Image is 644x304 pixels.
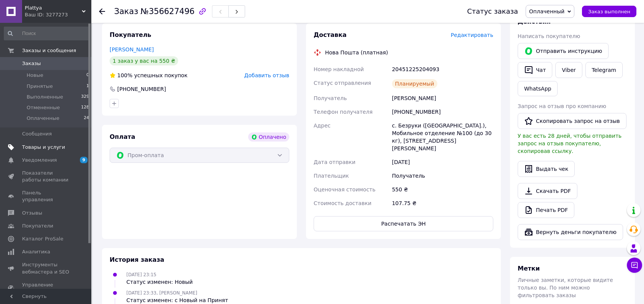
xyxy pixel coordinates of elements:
span: Добавить отзыв [244,72,289,78]
span: Выполненные [27,94,63,100]
span: Оценочная стоимость [314,186,376,193]
span: 9 [80,157,88,163]
div: Нова Пошта (платная) [323,49,390,56]
span: [DATE] 23:15 [126,272,156,277]
span: 329 [81,94,89,100]
a: WhatsApp [518,81,558,96]
div: успешных покупок [110,72,188,79]
span: Plattya [25,5,82,11]
span: Запрос на отзыв про компанию [518,103,606,109]
span: Оплаченные [27,115,59,122]
span: Заказ выполнен [588,9,630,14]
span: Оплаченный [529,8,564,14]
span: 128 [81,104,89,111]
span: Отзывы [22,210,42,216]
span: Новые [27,72,43,79]
span: Товары и услуги [22,144,65,151]
span: Аналитика [22,248,50,255]
span: Уведомления [22,157,57,164]
button: Отправить инструкцию [518,43,609,59]
div: [PERSON_NAME] [391,91,495,105]
span: Плательщик [314,173,349,179]
button: Распечатать ЭН [314,216,493,231]
a: Viber [555,62,582,78]
span: Доставка [314,31,347,38]
span: История заказа [110,256,164,263]
span: Личные заметки, которые видите только вы. По ним можно фильтровать заказы [518,277,613,298]
span: Заказ [114,7,138,16]
span: 100% [117,72,132,78]
a: Telegram [585,62,623,78]
div: 550 ₴ [391,183,495,196]
div: Статус изменен: Новый [126,278,193,286]
div: Получатель [391,169,495,183]
span: Редактировать [451,32,493,38]
div: [PHONE_NUMBER] [116,85,167,93]
span: Телефон получателя [314,109,373,115]
button: Скопировать запрос на отзыв [518,113,626,129]
span: Заказы [22,60,41,67]
div: 107.75 ₴ [391,196,495,210]
button: Вернуть деньги покупателю [518,224,623,240]
button: Чат с покупателем [627,258,642,273]
span: 0 [86,72,89,79]
span: [DATE] 23:33, [PERSON_NAME] [126,290,197,296]
span: №356627496 [140,7,194,16]
span: Заказы и сообщения [22,47,76,54]
span: Стоимость доставки [314,200,371,206]
span: Панель управления [22,189,70,203]
span: Покупатели [22,223,53,229]
span: Написать покупателю [518,33,580,39]
a: Скачать PDF [518,183,577,199]
span: У вас есть 28 дней, чтобы отправить запрос на отзыв покупателю, скопировав ссылку. [518,133,622,154]
div: 20451225204093 [391,62,495,76]
input: Поиск [4,27,90,40]
span: Номер накладной [314,66,364,72]
span: 1 [86,83,89,90]
div: Статус изменен: с Новый на Принят [126,296,228,304]
div: Ваш ID: 3277273 [25,11,91,18]
a: Печать PDF [518,202,574,218]
span: Получатель [314,95,347,101]
div: Вернуться назад [99,8,105,15]
button: Чат [518,62,552,78]
div: 1 заказ у вас на 550 ₴ [110,56,178,65]
span: Управление сайтом [22,282,70,295]
span: Статус отправления [314,80,371,86]
span: Адрес [314,123,330,129]
div: [DATE] [391,155,495,169]
span: Оплата [110,133,135,140]
div: Статус заказа [467,8,518,15]
button: Выдать чек [518,161,575,177]
span: Метки [518,265,540,272]
span: Покупатель [110,31,151,38]
span: Принятые [27,83,53,90]
span: Сообщения [22,131,52,137]
div: [PHONE_NUMBER] [391,105,495,119]
span: Отмененные [27,104,60,111]
span: 24 [84,115,89,122]
span: Дата отправки [314,159,355,165]
span: Каталог ProSale [22,236,63,242]
span: Инструменты вебмастера и SEO [22,261,70,275]
a: [PERSON_NAME] [110,46,154,53]
div: с. Безруки ([GEOGRAPHIC_DATA].), Мобильное отделение №100 (до 30 кг), [STREET_ADDRESS][PERSON_NAME] [391,119,495,155]
button: Заказ выполнен [582,6,636,17]
span: Показатели работы компании [22,170,70,183]
div: Оплачено [248,132,289,142]
div: Планируемый [392,79,437,88]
